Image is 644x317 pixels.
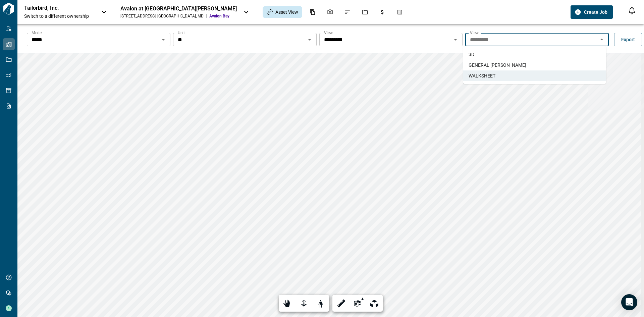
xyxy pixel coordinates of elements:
button: Open [305,35,314,44]
label: View [324,30,333,36]
div: Jobs [358,6,372,18]
div: Open Intercom Messenger [621,294,637,310]
span: GENERAL [PERSON_NAME] [469,62,526,68]
label: Unit [178,30,185,36]
div: Avalon at [GEOGRAPHIC_DATA][PERSON_NAME] [120,5,237,12]
span: Avalon Bay [209,13,237,19]
span: Switch to a different ownership [24,13,95,19]
span: Asset View [275,9,298,15]
button: Close [597,35,606,44]
div: [STREET_ADDRESS] , [GEOGRAPHIC_DATA] , MD [120,13,204,19]
div: Issues & Info [340,6,355,18]
div: Asset View [263,6,302,18]
p: Tailorbird, Inc. [24,5,85,11]
div: Takeoff Center [393,6,407,18]
button: Open notification feed [627,5,637,16]
div: Documents [306,6,320,18]
span: 3D [469,51,474,58]
div: Photos [323,6,337,18]
button: Create Job [571,5,613,19]
label: View [470,30,479,36]
span: Create Job [584,9,607,15]
span: Export [621,36,635,43]
div: Budgets [375,6,389,18]
button: Open [159,35,168,44]
button: Open [451,35,460,44]
label: Model [32,30,43,36]
span: WALKSHEET [469,72,495,79]
button: Export [614,33,642,46]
